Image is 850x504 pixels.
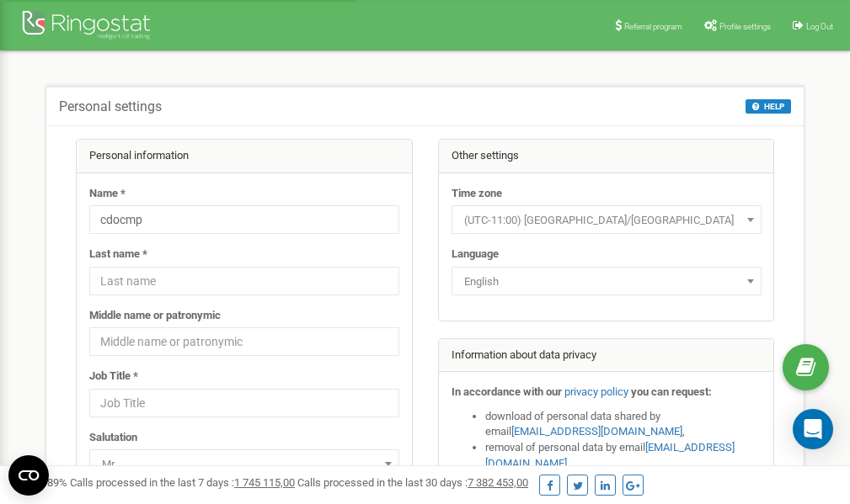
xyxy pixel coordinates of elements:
[452,186,502,202] label: Time zone
[89,430,137,446] label: Salutation
[234,476,295,489] u: 1 745 115,00
[564,385,628,398] a: privacy policy
[8,455,49,496] button: Open CMP widget
[793,409,833,449] div: Open Intercom Messenger
[89,369,138,385] label: Job Title *
[746,99,791,114] button: HELP
[452,267,762,295] span: English
[468,476,528,489] u: 7 382 453,00
[511,425,682,438] a: [EMAIL_ADDRESS][DOMAIN_NAME]
[95,453,393,476] span: Mr.
[457,270,756,294] span: English
[89,186,126,202] label: Name *
[439,339,774,373] div: Information about data privacy
[89,449,399,478] span: Mr.
[457,209,756,232] span: (UTC-11:00) Pacific/Midway
[89,205,399,234] input: Name
[89,327,399,356] input: Middle name or patronymic
[452,205,762,234] span: (UTC-11:00) Pacific/Midway
[452,247,499,263] label: Language
[719,22,771,31] span: Profile settings
[89,247,147,263] label: Last name *
[89,308,221,324] label: Middle name or patronymic
[89,389,399,417] input: Job Title
[485,409,762,440] li: download of personal data shared by email ,
[624,22,682,31] span: Referral program
[452,385,562,398] strong: In accordance with our
[806,22,833,31] span: Log Out
[77,140,412,173] div: Personal information
[297,476,528,489] span: Calls processed in the last 30 days :
[631,385,712,398] strong: you can request:
[485,440,762,471] li: removal of personal data by email ,
[59,99,162,114] h5: Personal settings
[89,267,399,295] input: Last name
[439,140,774,173] div: Other settings
[70,476,295,489] span: Calls processed in the last 7 days :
